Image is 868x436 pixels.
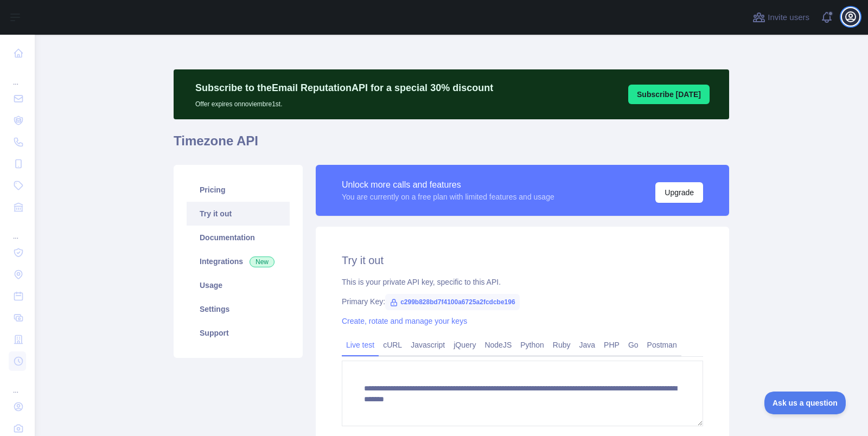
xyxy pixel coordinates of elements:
p: Subscribe to the Email Reputation API for a special 30 % discount [195,80,493,95]
p: Offer expires on noviembre 1st. [195,95,493,108]
div: ... [9,219,26,241]
div: Unlock more calls and features [342,178,554,191]
a: cURL [379,336,406,354]
a: Postman [643,336,681,354]
a: Support [187,321,290,345]
a: Live test [342,336,379,354]
div: You are currently on a free plan with limited features and usage [342,191,554,202]
a: Create, rotate and manage your keys [342,317,467,325]
a: Java [575,336,600,354]
a: Settings [187,297,290,321]
button: Upgrade [655,182,703,203]
h2: Try it out [342,253,703,268]
a: Documentation [187,226,290,249]
iframe: Toggle Customer Support [764,392,846,414]
div: This is your private API key, specific to this API. [342,277,703,287]
a: Pricing [187,178,290,202]
button: Subscribe [DATE] [628,85,710,104]
a: Try it out [187,202,290,226]
span: Invite users [768,11,809,24]
div: ... [9,373,26,395]
a: Ruby [548,336,575,354]
div: ... [9,65,26,87]
a: Javascript [406,336,449,354]
span: c299b828bd7f4100a6725a2fcdcbe196 [385,294,520,310]
a: Usage [187,273,290,297]
a: PHP [599,336,624,354]
h1: Timezone API [174,132,729,158]
a: Python [516,336,548,354]
a: Integrations New [187,249,290,273]
div: Primary Key: [342,296,703,307]
button: Invite users [750,9,812,26]
a: jQuery [449,336,480,354]
a: NodeJS [480,336,516,354]
span: New [250,257,275,267]
a: Go [624,336,643,354]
